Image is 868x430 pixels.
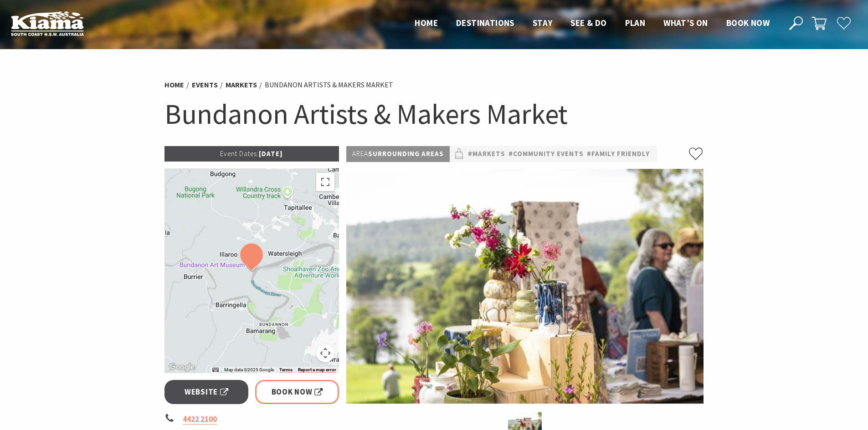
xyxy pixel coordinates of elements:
a: Markets [226,80,257,90]
span: What’s On [663,17,708,28]
button: Keyboard shortcuts [212,367,219,373]
span: Destinations [456,17,514,28]
a: #Community Events [508,148,584,160]
button: Map camera controls [316,344,334,362]
a: Open this area in Google Maps (opens a new window) [167,361,197,373]
a: #Family Friendly [587,148,650,160]
img: Kiama Logo [11,11,84,36]
a: Terms (opens in new tab) [279,367,293,373]
a: 4422 2100 [183,414,217,425]
span: Stay [533,17,553,28]
span: Book now [726,17,770,28]
a: Book Now [255,380,339,404]
span: Home [415,17,438,28]
span: Area [352,149,368,158]
a: Website [164,380,249,404]
a: #Markets [468,148,505,160]
span: See & Do [570,17,606,28]
span: Plan [625,17,646,28]
li: Bundanon Artists & Makers Market [265,79,393,91]
a: Events [192,80,218,90]
img: Google [167,361,197,373]
button: Toggle fullscreen view [316,173,334,191]
img: A seleciton of ceramic goods are placed on a table outdoor with river views behind [346,169,704,404]
a: Report a map error [298,367,336,373]
p: Surrounding Areas [346,146,450,162]
a: Home [164,80,184,90]
span: Map data ©2025 Google [224,367,274,372]
h1: Bundanon Artists & Makers Market [164,96,704,132]
nav: Main Menu [406,16,779,31]
span: Event Dates: [220,149,259,158]
span: Website [185,386,228,398]
p: [DATE] [164,146,339,162]
span: Book Now [272,386,323,398]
